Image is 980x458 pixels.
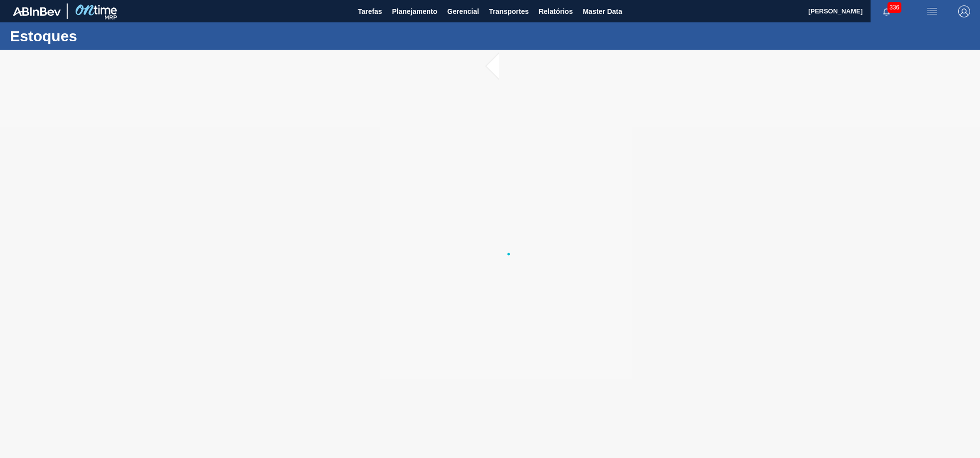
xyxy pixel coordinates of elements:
[926,5,938,17] img: userActions
[871,4,902,18] button: Notificações
[358,5,382,17] span: Tarefas
[887,2,901,13] span: 336
[958,5,970,17] img: Logout
[583,5,622,17] span: Master Data
[489,5,529,17] span: Transportes
[10,30,187,42] h1: Estoques
[392,5,437,17] span: Planejamento
[539,5,573,17] span: Relatórios
[13,7,61,16] img: TNhmsLtSVTkK8tSr43FrP2fwEKptu5GPRR3wAAAABJRU5ErkJggg==
[447,5,479,17] span: Gerencial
